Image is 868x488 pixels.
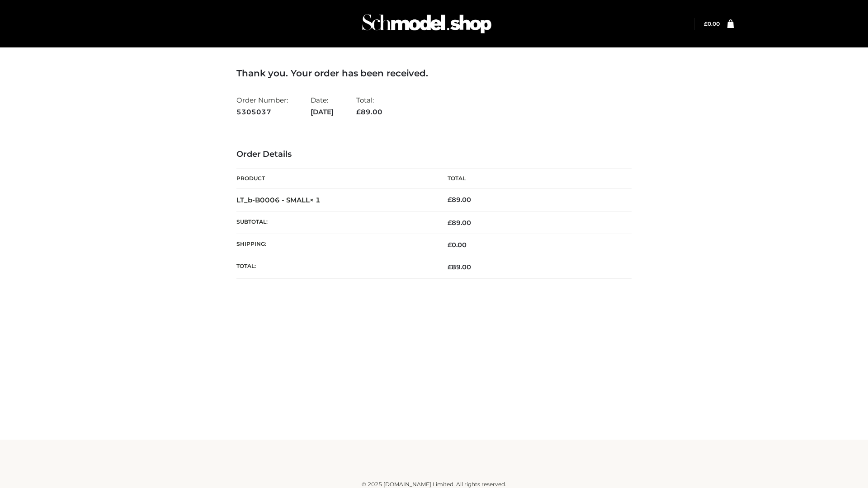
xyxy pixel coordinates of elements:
li: Date: [311,92,334,120]
span: 89.00 [356,108,382,116]
th: Subtotal: [236,211,434,234]
span: 89.00 [448,219,471,227]
strong: × 1 [310,196,321,204]
span: £ [356,108,361,116]
li: Total: [356,92,382,120]
h3: Order Details [236,150,632,160]
strong: [DATE] [311,106,334,118]
strong: LT_b-B0006 - SMALL [236,196,321,204]
span: £ [448,241,452,249]
li: Order Number: [236,92,288,120]
th: Total: [236,256,434,278]
span: £ [448,263,452,271]
th: Product [236,169,434,189]
img: Schmodel Admin 964 [359,6,495,42]
span: 89.00 [448,263,471,271]
span: £ [704,20,708,27]
bdi: 0.00 [704,20,720,27]
a: £0.00 [704,20,720,27]
th: Shipping: [236,234,434,256]
span: £ [448,219,452,227]
bdi: 0.00 [448,241,467,249]
strong: 5305037 [236,106,288,118]
span: £ [448,196,452,204]
bdi: 89.00 [448,196,471,204]
h3: Thank you. Your order has been received. [236,68,632,79]
th: Total [434,169,632,189]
